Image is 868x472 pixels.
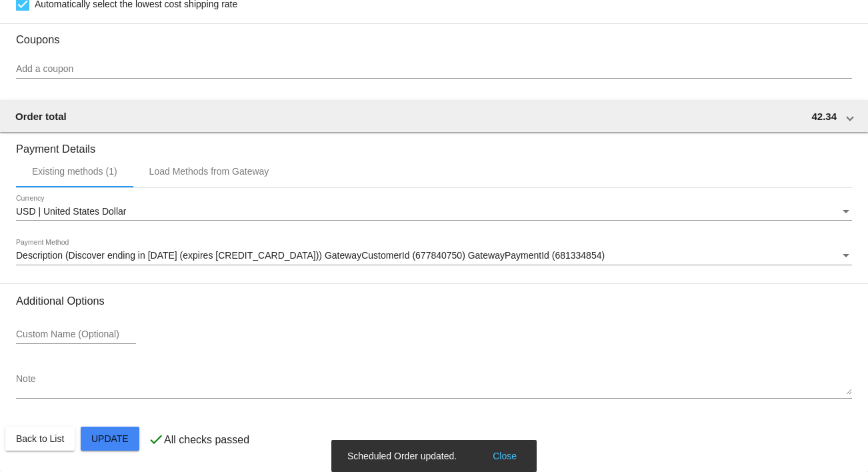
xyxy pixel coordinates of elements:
button: Close [489,449,521,463]
span: Back to List [16,433,64,444]
simple-snack-bar: Scheduled Order updated. [347,449,521,463]
h3: Coupons [16,23,852,46]
mat-select: Payment Method [16,251,852,261]
button: Back to List [5,427,75,451]
div: Existing methods (1) [32,166,117,177]
div: Load Methods from Gateway [149,166,269,177]
button: Update [81,427,139,451]
span: USD | United States Dollar [16,206,126,217]
p: All checks passed [164,434,249,446]
span: Description (Discover ending in [DATE] (expires [CREDIT_CARD_DATA])) GatewayCustomerId (677840750... [16,250,605,261]
mat-select: Currency [16,207,852,217]
span: Update [91,433,129,444]
input: Custom Name (Optional) [16,329,136,340]
span: 42.34 [811,111,837,122]
h3: Payment Details [16,133,852,155]
h3: Additional Options [16,295,852,307]
input: Add a coupon [16,64,852,75]
span: Order total [15,111,67,122]
mat-icon: check [148,431,164,447]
